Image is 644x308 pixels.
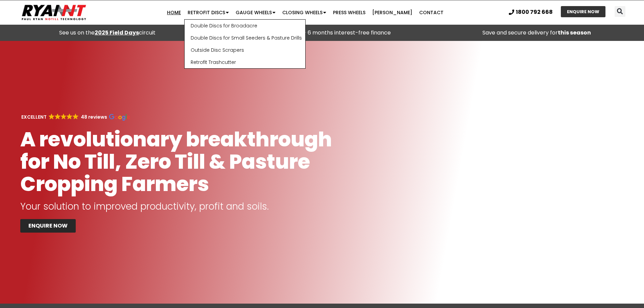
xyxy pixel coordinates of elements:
[164,6,184,19] a: Home
[67,114,72,119] img: Google
[185,20,305,32] a: Double Discs for Broadacre
[20,2,88,23] img: Ryan NT logo
[109,114,130,121] img: Google
[49,114,54,119] img: Google
[20,200,269,213] span: Your solution to improved productivity, profit and soils.
[330,6,369,19] a: Press Wheels
[95,29,139,37] a: 2025 Field Days
[73,114,78,119] img: Google
[185,32,305,44] a: Double Discs for Small Seeders & Pasture Drills
[184,19,306,69] ul: Retrofit Discs
[561,6,605,17] a: ENQUIRE NOW
[185,56,305,68] a: Retrofit Trashcutter
[369,6,416,19] a: [PERSON_NAME]
[21,114,47,120] strong: EXCELLENT
[55,114,61,119] img: Google
[567,9,599,14] span: ENQUIRE NOW
[509,9,553,15] a: 1800 792 668
[184,6,232,19] a: Retrofit Discs
[516,9,553,15] span: 1800 792 668
[232,6,279,19] a: Gauge Wheels
[28,223,68,229] span: ENQUIRE NOW
[20,114,130,120] a: EXCELLENT GoogleGoogleGoogleGoogleGoogle 48 reviews Google
[279,6,330,19] a: Closing Wheels
[20,219,76,233] a: ENQUIRE NOW
[558,29,591,37] strong: this season
[433,28,641,38] p: Save and secure delivery for
[185,44,305,56] a: Outside Disc Scrapers
[3,28,211,38] div: See us on the circuit
[125,6,485,19] nav: Menu
[20,128,352,195] h1: A revolutionary breakthrough for No Till, Zero Till & Pasture Cropping Farmers
[416,6,447,19] a: Contact
[61,114,67,119] img: Google
[81,114,107,120] strong: 48 reviews
[615,6,625,17] div: Search
[218,28,426,38] p: Buy Now Pay Later – 6 months interest-free finance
